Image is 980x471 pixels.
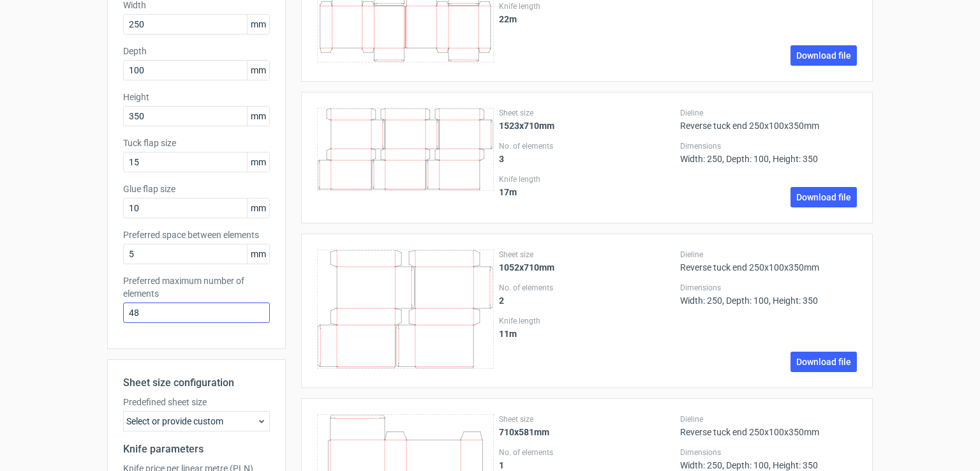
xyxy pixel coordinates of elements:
[499,250,676,260] label: Sheet size
[123,183,270,195] label: Glue flap size
[123,274,270,300] label: Preferred maximum number of elements
[680,250,857,260] label: Dieline
[680,447,857,458] label: Dimensions
[499,121,554,131] strong: 1523x710mm
[680,414,857,424] label: Dieline
[499,141,676,151] label: No. of elements
[499,329,517,339] strong: 11 m
[680,108,857,131] div: Reverse tuck end 250x100x350mm
[499,154,504,164] strong: 3
[499,447,676,458] label: No. of elements
[680,141,857,151] label: Dimensions
[680,447,857,470] div: Width: 250, Depth: 100, Height: 350
[247,198,269,218] span: mm
[247,153,269,172] span: mm
[499,414,676,424] label: Sheet size
[499,1,676,11] label: Knife length
[499,283,676,293] label: No. of elements
[680,108,857,118] label: Dieline
[791,187,857,207] a: Download file
[499,174,676,184] label: Knife length
[499,187,517,197] strong: 17 m
[247,107,269,126] span: mm
[680,141,857,164] div: Width: 250, Depth: 100, Height: 350
[499,108,676,118] label: Sheet size
[123,45,270,57] label: Depth
[499,14,517,24] strong: 22 m
[123,228,270,241] label: Preferred space between elements
[791,352,857,372] a: Download file
[499,316,676,326] label: Knife length
[499,262,554,273] strong: 1052x710mm
[123,411,270,431] div: Select or provide custom
[123,375,270,391] h2: Sheet size configuration
[123,396,270,408] label: Predefined sheet size
[680,283,857,306] div: Width: 250, Depth: 100, Height: 350
[247,244,269,264] span: mm
[123,91,270,103] label: Height
[680,283,857,293] label: Dimensions
[499,295,504,306] strong: 2
[123,442,270,457] h2: Knife parameters
[123,137,270,149] label: Tuck flap size
[499,460,504,470] strong: 1
[247,61,269,80] span: mm
[680,414,857,437] div: Reverse tuck end 250x100x350mm
[791,45,857,66] a: Download file
[499,427,549,437] strong: 710x581mm
[247,15,269,34] span: mm
[680,250,857,273] div: Reverse tuck end 250x100x350mm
